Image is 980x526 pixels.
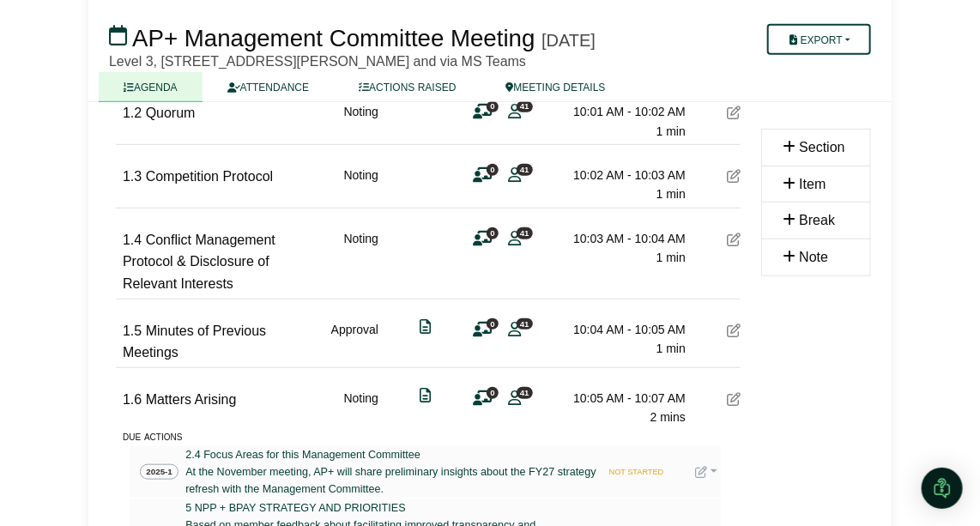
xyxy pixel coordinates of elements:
span: 1.3 [123,169,142,184]
span: Section [799,140,844,154]
span: 0 [487,387,499,398]
span: 41 [517,387,533,398]
div: 10:02 AM - 10:03 AM [566,166,686,184]
span: 1 min [656,124,686,138]
span: 41 [517,101,533,112]
div: [DATE] [541,30,596,51]
div: 10:04 AM - 10:05 AM [566,320,686,339]
span: 0 [487,318,499,330]
span: AP+ Management Committee Meeting [132,25,535,51]
span: Conflict Management Protocol & Disclosure of Relevant Interests [123,233,275,291]
div: 10:03 AM - 10:04 AM [566,229,686,248]
a: ACTIONS RAISED [334,72,481,102]
div: Noting [344,389,378,427]
span: 41 [517,164,533,175]
span: 1.4 [123,233,142,247]
a: ATTENDANCE [203,72,334,102]
span: 2 mins [650,410,686,424]
a: MEETING DETAILS [481,72,631,102]
div: due actions [123,426,741,445]
span: Minutes of Previous Meetings [123,323,266,360]
span: 2025-1 [140,464,178,481]
span: 1.6 [123,392,142,407]
span: Level 3, [STREET_ADDRESS][PERSON_NAME] and via MS Teams [109,54,526,69]
span: 1.5 [123,323,142,338]
div: Noting [344,229,378,295]
span: 1.2 [123,106,142,120]
button: Export [767,24,871,55]
span: 0 [487,227,499,239]
a: AGENDA [99,72,203,102]
span: Item [799,177,826,191]
div: Noting [344,102,378,141]
span: 0 [487,164,499,175]
span: 1 min [656,187,686,201]
div: Noting [344,166,378,204]
span: Note [799,250,828,264]
span: 41 [517,318,533,330]
span: 1 min [656,251,686,264]
span: Competition Protocol [146,169,274,184]
div: 10:05 AM - 10:07 AM [566,389,686,408]
div: Approval [331,320,378,364]
span: 1 min [656,342,686,355]
span: 41 [517,227,533,239]
div: 10:01 AM - 10:02 AM [566,102,686,121]
span: Matters Arising [146,392,237,407]
span: Break [799,213,835,227]
span: 0 [487,101,499,112]
span: NOT STARTED [604,466,669,480]
div: Open Intercom Messenger [922,468,963,509]
a: 2.4 Focus Areas for this Management Committee At the November meeting, AP+ will share preliminary... [182,446,604,498]
span: Quorum [146,106,196,120]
